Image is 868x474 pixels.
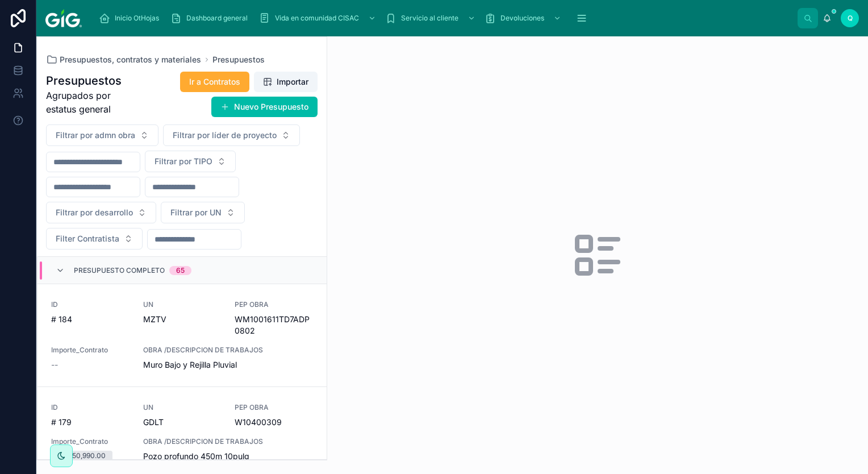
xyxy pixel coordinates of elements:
[186,14,248,23] span: Dashboard general
[143,300,222,309] span: UN
[235,314,313,336] span: WM1001611TD7ADP0802
[161,202,245,223] button: Select Button
[95,8,167,28] a: Inicio OtHojas
[180,72,249,92] button: Ir a Contratos
[46,89,137,116] span: Agrupados por estatus general
[167,8,256,28] a: Dashboard general
[51,403,130,412] span: ID
[235,417,313,428] span: W10400309
[115,14,159,23] span: Inicio OtHojas
[46,54,201,65] a: Presupuestos, contratos y materiales
[500,14,544,23] span: Devoluciones
[58,451,106,461] div: $5,950,990.00
[60,54,201,65] span: Presupuestos, contratos y materiales
[51,300,130,309] span: ID
[56,207,133,218] span: Filtrar por desarrollo
[143,314,166,325] span: MZTV
[56,233,119,244] span: Filter Contratista
[848,14,853,23] span: Q
[212,54,265,65] a: Presupuestos
[481,8,567,28] a: Devoluciones
[277,76,308,88] span: Importar
[235,300,313,309] span: PEP OBRA
[155,156,212,167] span: Filtrar por TIPO
[235,403,313,412] span: PEP OBRA
[51,346,130,355] span: Importe_Contrato
[51,359,58,371] span: --
[401,14,458,23] span: Servicio al cliente
[37,284,327,387] a: ID# 184UNMZTVPEP OBRAWM1001611TD7ADP0802Importe_Contrato--OBRA /DESCRIPCION DE TRABAJOSMuro Bajo ...
[143,451,313,462] span: Pozo profundo 450m 10pulg
[143,403,222,412] span: UN
[46,73,137,89] h1: Presupuestos
[176,266,185,275] div: 65
[163,124,300,146] button: Select Button
[46,202,156,223] button: Select Button
[275,14,359,23] span: Vida en comunidad CISAC
[74,266,165,275] span: Presupuesto Completo
[46,124,158,146] button: Select Button
[143,359,313,371] span: Muro Bajo y Rejilla Pluvial
[382,8,481,28] a: Servicio al cliente
[91,6,798,31] div: scrollable content
[51,314,130,325] span: # 184
[189,76,240,88] span: Ir a Contratos
[173,130,277,141] span: Filtrar por líder de proyecto
[256,8,382,28] a: Vida en comunidad CISAC
[143,437,313,446] span: OBRA /DESCRIPCION DE TRABAJOS
[56,130,135,141] span: Filtrar por admn obra
[143,346,313,355] span: OBRA /DESCRIPCION DE TRABAJOS
[254,72,318,92] button: Importar
[51,417,130,428] span: # 179
[145,151,236,172] button: Select Button
[45,9,82,27] img: App logo
[170,207,222,218] span: Filtrar por UN
[51,437,130,446] span: Importe_Contrato
[46,228,143,250] button: Select Button
[143,417,164,428] span: GDLT
[211,97,318,117] button: Nuevo Presupuesto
